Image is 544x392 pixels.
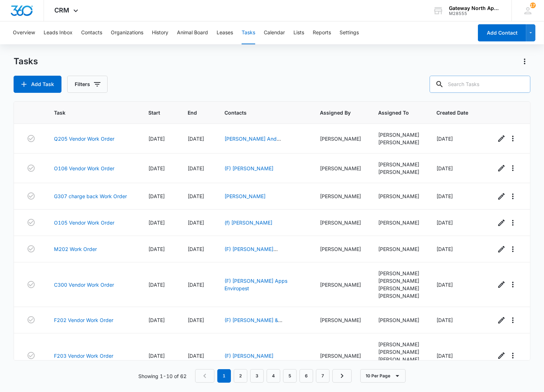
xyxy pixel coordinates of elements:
[234,369,247,383] a: Page 2
[54,192,127,200] a: G307 charge back Work Order
[320,219,361,226] div: [PERSON_NAME]
[378,270,419,277] div: [PERSON_NAME]
[148,353,165,359] span: [DATE]
[378,277,419,285] div: [PERSON_NAME]
[13,21,35,44] button: Overview
[14,76,61,93] button: Add Task
[530,2,536,8] div: notifications count
[250,369,264,383] a: Page 3
[188,353,204,359] span: [DATE]
[332,369,352,383] a: Next Page
[436,317,453,323] span: [DATE]
[177,21,208,44] button: Animal Board
[188,136,204,142] span: [DATE]
[54,109,121,116] span: Task
[81,21,102,44] button: Contacts
[436,193,453,199] span: [DATE]
[67,76,108,93] button: Filters
[152,21,168,44] button: History
[430,76,530,93] input: Search Tasks
[188,109,197,116] span: End
[316,369,330,383] a: Page 7
[320,192,361,200] div: [PERSON_NAME]
[378,131,419,139] div: [PERSON_NAME]
[224,353,273,359] a: (F) [PERSON_NAME]
[54,219,114,226] a: O105 Vendor Work Order
[267,369,280,383] a: Page 4
[217,21,233,44] button: Leases
[224,193,266,199] a: [PERSON_NAME]
[148,220,165,226] span: [DATE]
[188,220,204,226] span: [DATE]
[224,220,272,226] a: (f) [PERSON_NAME]
[242,21,255,44] button: Tasks
[138,372,187,380] p: Showing 1-10 of 62
[111,21,143,44] button: Organizations
[320,281,361,288] div: [PERSON_NAME]
[300,369,313,383] a: Page 6
[320,135,361,142] div: [PERSON_NAME]
[195,369,352,383] nav: Pagination
[436,353,453,359] span: [DATE]
[54,135,114,142] a: Q205 Vendor Work Order
[224,109,292,116] span: Contacts
[378,245,419,253] div: [PERSON_NAME]
[224,317,282,331] a: (F) [PERSON_NAME] & [PERSON_NAME]
[436,109,468,116] span: Created Date
[378,192,419,200] div: [PERSON_NAME]
[320,316,361,324] div: [PERSON_NAME]
[55,6,70,14] span: CRM
[320,165,361,172] div: [PERSON_NAME]
[320,352,361,360] div: [PERSON_NAME]
[436,282,453,288] span: [DATE]
[320,109,351,116] span: Assigned By
[14,56,38,67] h1: Tasks
[519,56,530,67] button: Actions
[293,21,304,44] button: Lists
[378,348,419,356] div: [PERSON_NAME]
[340,21,359,44] button: Settings
[54,245,97,253] a: M202 Work Order
[478,24,526,41] button: Add Contact
[148,282,165,288] span: [DATE]
[449,11,501,16] div: account id
[378,161,419,168] div: [PERSON_NAME]
[378,168,419,176] div: [PERSON_NAME]
[436,165,453,171] span: [DATE]
[54,352,113,360] a: F203 Vendor Work Order
[224,285,249,291] a: Enviropest
[54,165,114,172] a: O106 Vendor Work Order
[378,285,419,292] div: [PERSON_NAME]
[378,292,419,300] div: [PERSON_NAME]
[224,246,278,275] a: (F) [PERSON_NAME] ([PERSON_NAME]) [PERSON_NAME] & [PERSON_NAME]
[360,369,406,383] button: 10 Per Page
[188,165,204,171] span: [DATE]
[378,316,419,324] div: [PERSON_NAME]
[378,219,419,226] div: [PERSON_NAME]
[148,165,165,171] span: [DATE]
[449,5,501,11] div: account name
[436,220,453,226] span: [DATE]
[44,21,73,44] button: Leads Inbox
[378,109,409,116] span: Assigned To
[148,246,165,252] span: [DATE]
[436,136,453,142] span: [DATE]
[378,341,419,348] div: [PERSON_NAME]
[188,317,204,323] span: [DATE]
[148,136,165,142] span: [DATE]
[217,369,231,383] em: 1
[264,21,285,44] button: Calendar
[54,281,114,288] a: C300 Vendor Work Order
[188,282,204,288] span: [DATE]
[224,165,273,171] a: (F) [PERSON_NAME]
[283,369,297,383] a: Page 5
[148,109,160,116] span: Start
[224,278,287,284] a: (F) [PERSON_NAME] Apps
[188,246,204,252] span: [DATE]
[530,2,536,8] span: 177
[148,317,165,323] span: [DATE]
[188,193,204,199] span: [DATE]
[148,193,165,199] span: [DATE]
[54,316,113,324] a: F202 Vendor Work Order
[436,246,453,252] span: [DATE]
